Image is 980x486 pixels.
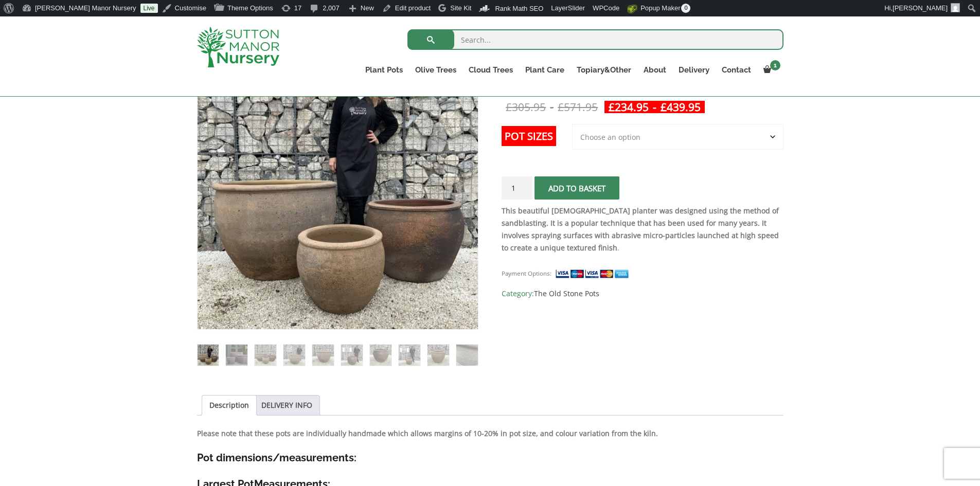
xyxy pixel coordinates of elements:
[534,176,619,200] button: Add to basket
[209,395,249,415] a: Description
[226,345,247,366] img: The Ha Long Bay Old Stone Plant Pots - Image 2
[359,63,409,77] a: Plant Pots
[197,27,279,67] img: logo
[519,63,571,77] a: Plant Care
[502,269,551,277] small: Payment Options:
[255,345,276,366] img: The Ha Long Bay Old Stone Plant Pots - Image 3
[409,63,462,77] a: Olive Trees
[456,345,477,366] img: The Ha Long Bay Old Stone Plant Pots - Image 10
[502,176,532,200] input: Product quantity
[506,100,512,114] span: £
[399,345,420,366] img: The Ha Long Bay Old Stone Plant Pots - Image 8
[341,345,362,366] img: The Ha Long Bay Old Stone Plant Pots - Image 6
[534,289,599,298] a: The Old Stone Pots
[312,345,333,366] img: The Ha Long Bay Old Stone Plant Pots - Image 5
[770,60,780,70] span: 1
[661,100,701,114] bdi: 439.95
[661,100,667,114] span: £
[637,63,672,77] a: About
[261,395,312,415] a: DELIVERY INFO
[197,452,357,464] strong: Pot dimensions/measurements:
[140,4,158,13] a: Live
[558,100,564,114] span: £
[757,63,783,77] a: 1
[609,100,649,114] bdi: 234.95
[555,268,632,279] img: payment supported
[672,63,716,77] a: Delivery
[502,287,783,300] span: Category:
[502,126,556,146] label: Pot Sizes
[502,101,602,113] del: -
[462,63,519,77] a: Cloud Trees
[197,428,658,438] strong: Please note that these pots are individually handmade which allows margins of 10-20% in pot size,...
[283,345,305,366] img: The Ha Long Bay Old Stone Plant Pots - Image 4
[450,4,471,12] span: Site Kit
[502,205,783,254] p: .
[604,101,705,113] ins: -
[198,345,219,366] img: The Ha Long Bay Old Stone Plant Pots
[893,4,948,12] span: [PERSON_NAME]
[407,29,783,50] input: Search...
[716,63,757,77] a: Contact
[370,345,391,366] img: The Ha Long Bay Old Stone Plant Pots - Image 7
[502,206,779,253] strong: This beautiful [DEMOGRAPHIC_DATA] planter was designed using the method of sandblasting. It is a ...
[558,100,598,114] bdi: 571.95
[609,100,615,114] span: £
[427,345,449,366] img: The Ha Long Bay Old Stone Plant Pots - Image 9
[495,5,543,12] span: Rank Math SEO
[506,100,546,114] bdi: 305.95
[571,63,637,77] a: Topiary&Other
[681,4,690,13] span: 0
